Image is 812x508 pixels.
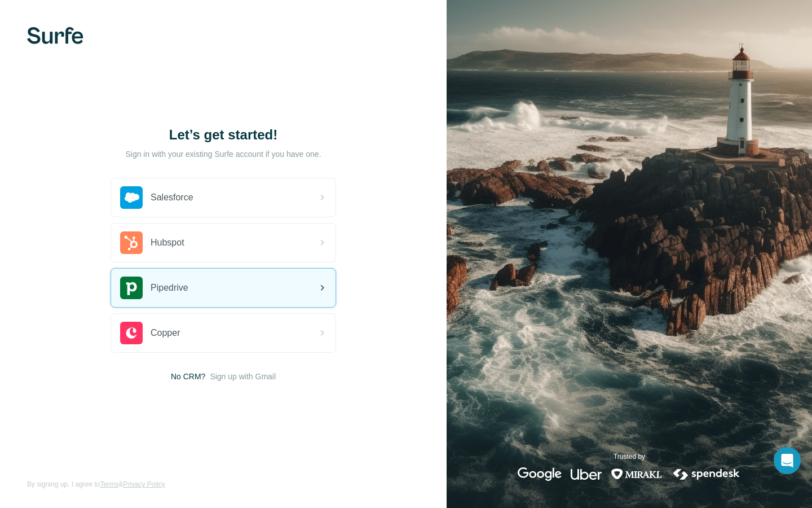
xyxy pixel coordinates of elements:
p: Sign in with your existing Surfe account if you have one. [125,148,321,160]
a: Terms [100,480,118,488]
span: No CRM? [171,371,205,382]
img: google's logo [518,467,562,481]
img: spendesk's logo [672,467,742,481]
a: Privacy Policy [123,480,165,488]
span: Salesforce [151,191,193,204]
span: By signing up, I agree to & [27,479,165,489]
img: pipedrive's logo [120,277,143,299]
img: Surfe's logo [27,27,83,44]
img: copper's logo [120,322,143,344]
span: Pipedrive [151,281,188,295]
span: Hubspot [151,236,184,249]
span: Copper [151,326,180,340]
img: salesforce's logo [120,186,143,209]
img: hubspot's logo [120,231,143,254]
div: Open Intercom Messenger [774,447,801,474]
p: Trusted by [614,452,645,462]
img: uber's logo [571,467,602,481]
img: mirakl's logo [611,467,663,481]
h1: Let’s get started! [111,126,336,144]
button: Sign up with Gmail [210,371,276,382]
